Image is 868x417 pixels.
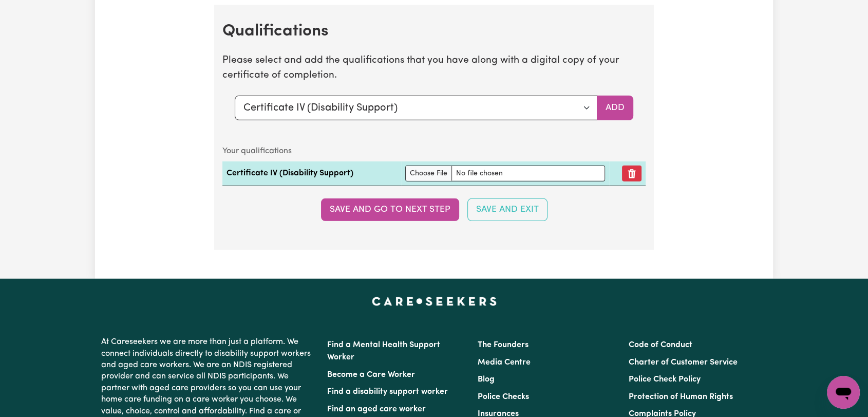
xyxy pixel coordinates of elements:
[222,141,646,161] caption: Your qualifications
[629,393,733,401] a: Protection of Human Rights
[222,22,646,41] h2: Qualifications
[327,388,448,396] a: Find a disability support worker
[629,358,738,367] a: Charter of Customer Service
[478,341,529,349] a: The Founders
[629,375,701,384] a: Police Check Policy
[327,405,426,413] a: Find an aged care worker
[478,375,495,384] a: Blog
[222,53,646,83] p: Please select and add the qualifications that you have along with a digital copy of your certific...
[478,358,531,367] a: Media Centre
[327,371,415,379] a: Become a Care Worker
[597,96,633,120] button: Add selected qualification
[467,198,548,221] button: Save and Exit
[629,341,692,349] a: Code of Conduct
[327,341,440,361] a: Find a Mental Health Support Worker
[827,376,860,409] iframe: Button to launch messaging window
[478,393,529,401] a: Police Checks
[372,297,497,305] a: Careseekers home page
[321,198,459,221] button: Save and go to next step
[222,161,401,186] td: Certificate IV (Disability Support)
[622,166,641,182] button: Remove qualification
